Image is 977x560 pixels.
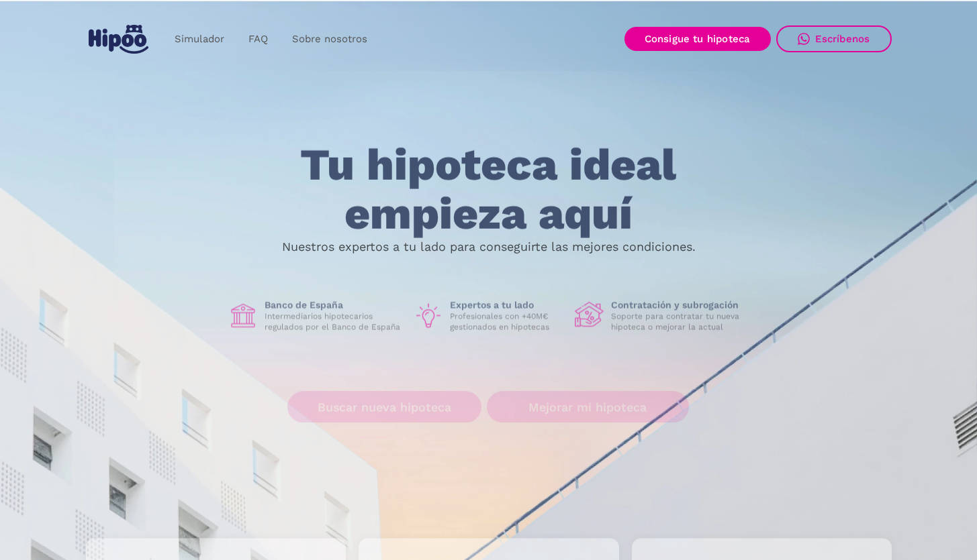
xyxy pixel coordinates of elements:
p: Profesionales con +40M€ gestionados en hipotecas [450,311,564,333]
a: Escríbenos [776,25,892,52]
a: Sobre nosotros [280,26,379,52]
h1: Contratación y subrogación [611,299,749,311]
h1: Banco de España [265,299,403,311]
a: Mejorar mi hipoteca [487,392,689,423]
h1: Expertos a tu lado [450,299,564,311]
p: Nuestros expertos a tu lado para conseguirte las mejores condiciones. [282,241,696,252]
div: Escríbenos [815,33,870,45]
a: Consigue tu hipoteca [624,27,771,51]
h1: Tu hipoteca ideal empieza aquí [234,141,743,238]
a: Buscar nueva hipoteca [287,392,481,423]
a: home [86,19,152,59]
p: Soporte para contratar tu nueva hipoteca o mejorar la actual [611,311,749,333]
a: Simulador [162,26,236,52]
p: Intermediarios hipotecarios regulados por el Banco de España [265,311,403,333]
a: FAQ [236,26,280,52]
